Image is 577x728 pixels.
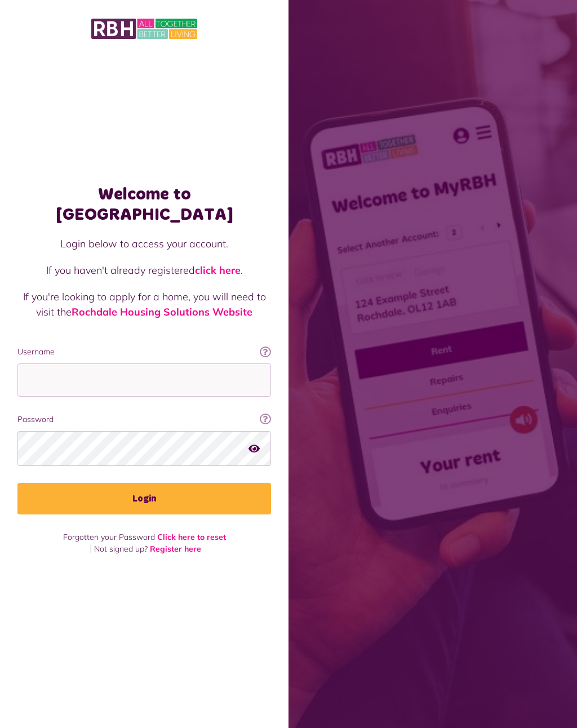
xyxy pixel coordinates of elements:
[91,17,197,41] img: MyRBH
[17,414,271,425] label: Password
[150,544,201,554] a: Register here
[17,184,271,225] h1: Welcome to [GEOGRAPHIC_DATA]
[72,305,252,318] a: Rochdale Housing Solutions Website
[17,483,271,514] button: Login
[17,263,271,278] p: If you haven't already registered .
[17,346,271,358] label: Username
[17,289,271,319] p: If you're looking to apply for a home, you will need to visit the
[17,236,271,251] p: Login below to access your account.
[94,544,148,554] span: Not signed up?
[195,264,241,277] a: click here
[63,532,155,542] span: Forgotten your Password
[157,532,226,542] a: Click here to reset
